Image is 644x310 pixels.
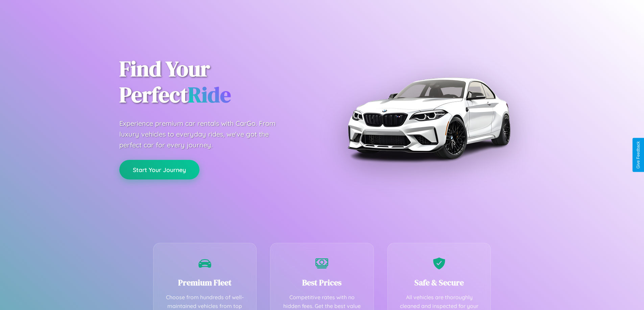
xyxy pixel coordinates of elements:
span: Ride [188,80,231,109]
h3: Safe & Secure [398,277,481,288]
div: Give Feedback [636,141,641,169]
h1: Find Your Perfect [119,56,312,108]
img: Premium BMW car rental vehicle [344,34,513,202]
p: Experience premium car rentals with CarGo. From luxury vehicles to everyday rides, we've got the ... [119,118,288,150]
button: Start Your Journey [119,160,199,179]
h3: Best Prices [281,277,363,288]
h3: Premium Fleet [164,277,246,288]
